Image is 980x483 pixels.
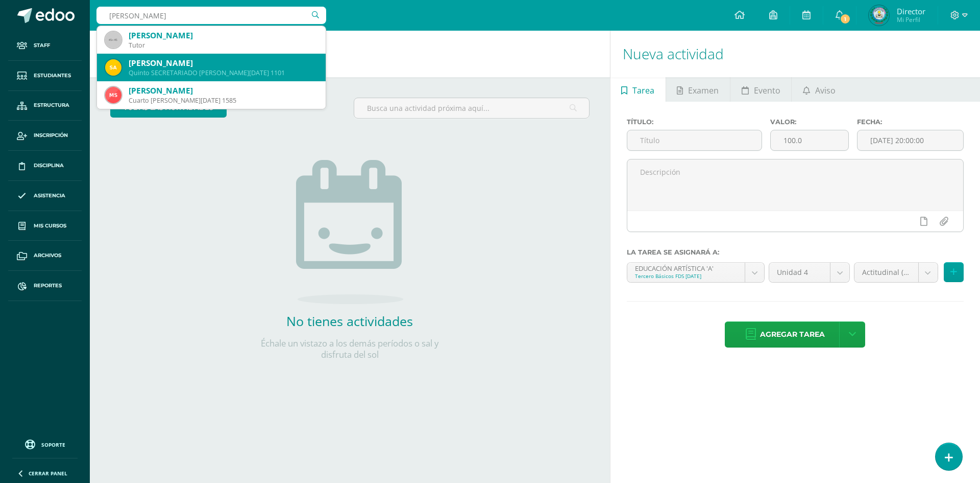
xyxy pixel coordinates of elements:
[815,78,836,103] span: Aviso
[129,58,317,68] div: [PERSON_NAME]
[105,59,121,76] img: 7b1ae8e52e4459ebc9a070621a5c07c7.png
[34,162,64,170] span: Disciplina
[857,130,963,150] input: Fecha de entrega
[869,5,889,26] img: 648d3fb031ec89f861c257ccece062c1.png
[105,32,121,48] img: 45x45
[8,61,82,91] a: Estudiantes
[102,31,598,77] h1: Actividades
[627,263,764,282] a: EDUCACIÓN ARTÍSTICA 'A'Tercero Básicos FDS [DATE]
[635,263,737,272] div: EDUCACIÓN ARTÍSTICA 'A'
[34,192,65,200] span: Asistencia
[129,85,317,96] div: [PERSON_NAME]
[34,101,69,109] span: Estructura
[857,118,964,126] label: Fecha:
[854,263,938,282] a: Actitudinal (10.0%)
[34,282,62,290] span: Reportes
[688,78,719,103] span: Examen
[632,78,654,103] span: Tarea
[897,6,925,16] span: Director
[897,15,925,24] span: Mi Perfil
[8,121,82,151] a: Inscripción
[760,322,825,347] span: Agregar tarea
[34,131,68,140] span: Inscripción
[41,441,65,448] span: Soporte
[666,77,730,102] a: Examen
[248,338,452,360] p: Échale un vistazo a los demás períodos o sal y disfruta del sol
[8,151,82,181] a: Disciplina
[610,77,666,102] a: Tarea
[34,72,71,80] span: Estudiantes
[34,251,61,260] span: Archivos
[627,248,964,256] label: La tarea se asignará a:
[8,271,82,301] a: Reportes
[840,13,851,25] span: 1
[730,77,791,102] a: Evento
[771,130,848,150] input: Puntos máximos
[12,437,78,451] a: Soporte
[777,263,822,282] span: Unidad 4
[635,272,737,280] div: Tercero Básicos FDS [DATE]
[754,78,780,103] span: Evento
[8,241,82,271] a: Archivos
[96,7,326,24] input: Busca un usuario...
[8,181,82,211] a: Asistencia
[792,77,846,102] a: Aviso
[105,87,121,103] img: 64fdbf55cec1068b4c47dfc28c0dbd52.png
[129,30,317,41] div: [PERSON_NAME]
[770,118,848,126] label: Valor:
[623,31,968,77] h1: Nueva actividad
[248,312,452,330] h2: No tienes actividades
[627,130,762,150] input: Título
[8,211,82,241] a: Mis cursos
[34,41,50,50] span: Staff
[769,263,849,282] a: Unidad 4
[129,68,317,77] div: Quinto SECRETARIADO [PERSON_NAME][DATE] 1101
[129,41,317,50] div: Tutor
[34,222,66,230] span: Mis cursos
[627,118,763,126] label: Título:
[29,470,67,477] span: Cerrar panel
[8,31,82,61] a: Staff
[296,160,403,304] img: no_activities.png
[8,91,82,121] a: Estructura
[862,263,911,282] span: Actitudinal (10.0%)
[129,96,317,105] div: Cuarto [PERSON_NAME][DATE] 1585
[354,98,589,118] input: Busca una actividad próxima aquí...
